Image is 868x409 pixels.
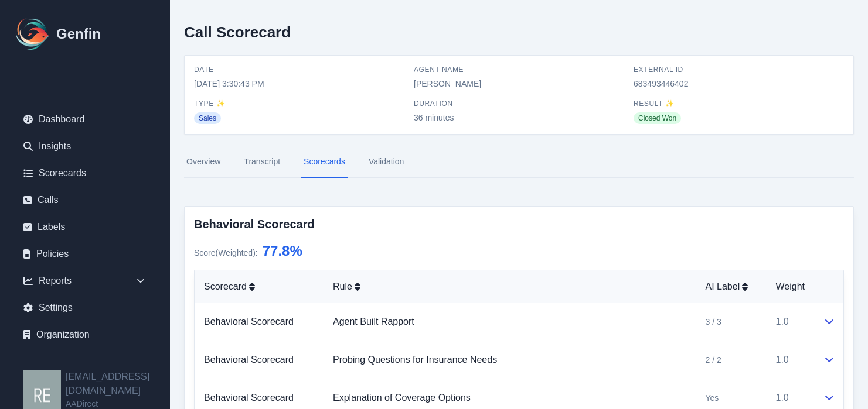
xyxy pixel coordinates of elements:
[14,242,156,266] a: Policies
[184,146,854,178] nav: Tabs
[14,323,156,346] a: Organization
[184,146,223,178] a: Overview
[14,296,156,319] a: Settings
[705,392,719,404] span: Yes
[333,393,471,403] a: Explanation of Coverage Options
[14,269,156,293] div: Reports
[194,248,258,257] span: Score (Weighted) :
[194,112,221,124] span: Sales
[194,216,844,232] h3: Behavioral Scorecard
[414,99,624,108] span: Duration
[705,280,757,294] div: AI Label
[14,135,156,158] a: Insights
[194,65,404,74] span: Date
[414,65,624,74] span: Agent Name
[634,99,844,108] span: Result ✨
[634,78,844,90] span: 683493446402
[414,112,624,123] span: 36 minutes
[194,78,404,90] span: [DATE] 3:30:43 PM
[333,280,686,294] div: Rule
[333,317,414,326] a: Agent Built Rapport
[775,280,805,294] span: Weight
[766,341,814,379] td: 1.0
[204,280,314,294] div: Scorecard
[204,393,294,403] a: Behavioral Scorecard
[14,188,156,212] a: Calls
[14,108,156,131] a: Dashboard
[414,78,624,90] span: [PERSON_NAME]
[241,146,282,178] a: Transcript
[705,316,721,328] span: 3 / 3
[14,161,156,185] a: Scorecards
[204,355,294,365] a: Behavioral Scorecard
[184,23,291,41] h2: Call Scorecard
[204,317,294,326] a: Behavioral Scorecard
[705,354,721,366] span: 2 / 2
[66,370,170,398] h2: [EMAIL_ADDRESS][DOMAIN_NAME]
[634,65,844,74] span: External ID
[14,215,156,239] a: Labels
[56,25,101,43] h1: Genfin
[333,355,497,365] a: Probing Questions for Insurance Needs
[263,243,302,259] span: 77.8 %
[14,15,52,53] img: Logo
[634,112,681,124] span: Closed Won
[366,146,406,178] a: Validation
[301,146,348,178] a: Scorecards
[194,99,404,108] span: Type ✨
[766,303,814,341] td: 1.0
